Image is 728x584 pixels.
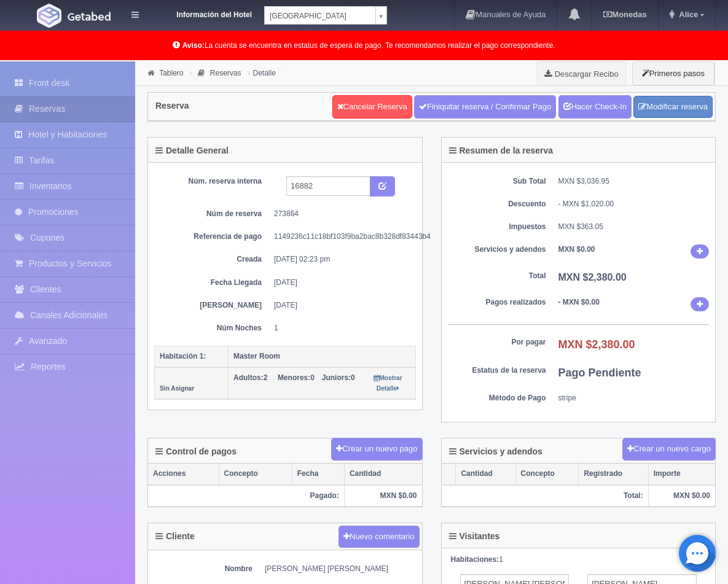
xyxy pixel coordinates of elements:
[558,338,635,351] b: MXN $2,380.00
[558,199,710,209] div: - MXN $1,020.00
[163,254,262,265] dt: Creada
[270,7,370,25] span: [GEOGRAPHIC_DATA]
[160,385,194,392] small: Sin Asignar
[449,447,542,456] h4: Servicios y adendos
[322,373,355,382] span: 0
[163,323,262,333] dt: Núm Noches
[339,526,420,548] button: Nuevo comentario
[344,464,421,485] th: Cantidad
[219,464,292,485] th: Concepto
[449,532,500,541] h4: Visitantes
[676,10,698,19] span: Alice
[558,176,710,187] dd: MXN $3,036.95
[278,373,310,382] strong: Menores:
[155,532,195,541] h4: Cliente
[292,464,344,485] th: Fecha
[648,485,715,507] th: MXN $0.00
[182,41,205,50] b: Aviso:
[448,271,546,281] dt: Total
[448,199,546,209] dt: Descuento
[148,464,219,485] th: Acciones
[448,222,546,232] dt: Impuestos
[159,69,183,77] a: Tablero
[448,393,546,403] dt: Método de Pago
[163,278,262,288] dt: Fecha Llegada
[229,346,416,367] th: Master Room
[155,146,229,155] h4: Detalle General
[558,298,600,306] b: - MXN $0.00
[538,61,625,86] a: Descargar Recibo
[332,95,412,119] a: Cancelar Reserva
[442,485,649,507] th: Total:
[515,464,579,485] th: Concepto
[233,373,267,382] span: 2
[603,10,646,19] b: Monedas
[622,438,716,461] button: Crear un nuevo cargo
[331,438,422,461] button: Crear un nuevo pago
[163,300,262,311] dt: [PERSON_NAME]
[448,337,546,348] dt: Por pagar
[322,373,351,382] strong: Juniors:
[344,485,421,507] th: MXN $0.00
[155,101,189,111] h4: Reserva
[264,6,387,25] a: [GEOGRAPHIC_DATA]
[68,12,111,21] img: Getabed
[245,67,279,79] li: Detalle
[374,373,402,392] a: Mostrar Detalle
[558,95,632,119] a: Hacer Check-In
[579,464,648,485] th: Registrado
[274,300,407,311] dd: [DATE]
[448,176,546,187] dt: Sub Total
[163,209,262,219] dt: Núm de reserva
[274,254,407,265] dd: [DATE] 02:23 pm
[374,375,402,392] small: Mostrar Detalle
[558,245,595,254] b: MXN $0.00
[648,464,715,485] th: Importe
[558,367,641,379] b: Pago Pendiente
[233,373,264,382] strong: Adultos:
[210,69,241,77] a: Reservas
[154,6,252,20] dt: Información del Hotel
[274,209,407,219] dd: 273864
[274,278,407,288] dd: [DATE]
[448,365,546,376] dt: Estatus de la reserva
[265,564,416,574] dd: [PERSON_NAME] [PERSON_NAME]
[278,373,315,382] span: 0
[633,96,713,119] a: Modificar reserva
[451,555,706,565] div: 1
[274,232,407,242] dd: 1149236c11c18bf103f9ba2bac8b328df83443b4
[558,222,710,232] dd: MXN $363.05
[449,146,554,155] h4: Resumen de la reserva
[148,485,344,507] th: Pagado:
[448,244,546,255] dt: Servicios y adendos
[37,4,61,28] img: Getabed
[163,176,262,187] dt: Núm. reserva interna
[448,297,546,308] dt: Pagos realizados
[456,464,515,485] th: Cantidad
[154,564,252,574] dt: Nombre
[558,272,627,282] b: MXN $2,380.00
[155,447,237,456] h4: Control de pagos
[160,352,206,360] b: Habitación 1:
[558,393,710,403] dd: stripe
[451,555,499,564] strong: Habitaciones:
[632,61,714,85] button: Primeros pasos
[274,323,407,333] dd: 1
[414,95,556,119] a: Finiquitar reserva / Confirmar Pago
[163,232,262,242] dt: Referencia de pago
